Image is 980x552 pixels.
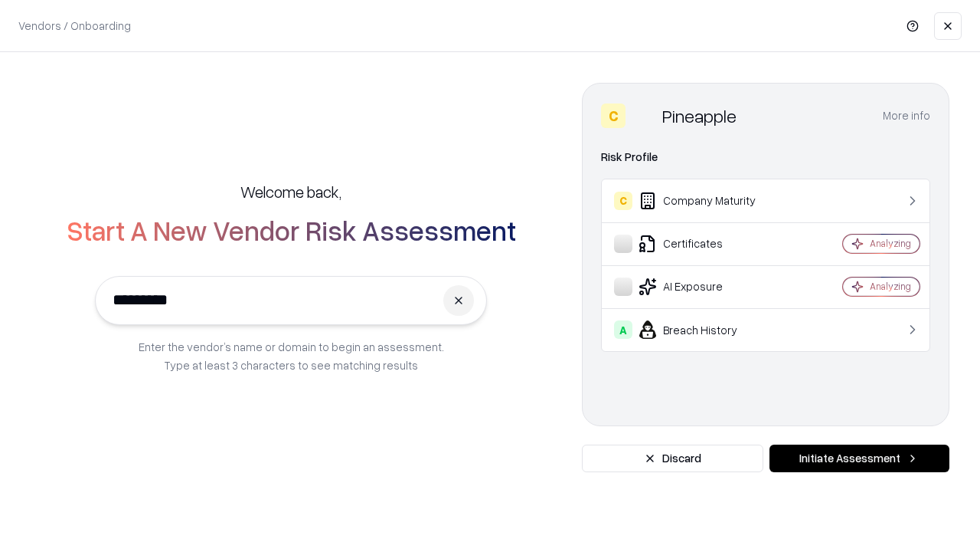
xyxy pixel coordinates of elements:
[67,215,516,245] h2: Start A New Vendor Risk Assessment
[632,103,656,128] img: Pineapple
[662,103,737,128] div: Pineapple
[614,278,797,296] div: AI Exposure
[614,235,797,253] div: Certificates
[870,237,911,250] div: Analyzing
[139,337,444,374] p: Enter the vendor’s name or domain to begin an assessment. Type at least 3 characters to see match...
[614,320,632,339] div: A
[240,181,341,202] h5: Welcome back,
[601,103,626,128] div: C
[870,280,911,293] div: Analyzing
[614,192,797,210] div: Company Maturity
[614,192,632,210] div: C
[582,445,763,472] button: Discard
[18,18,131,34] p: Vendors / Onboarding
[601,148,930,166] div: Risk Profile
[883,102,930,130] button: More info
[769,445,949,472] button: Initiate Assessment
[614,320,797,339] div: Breach History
